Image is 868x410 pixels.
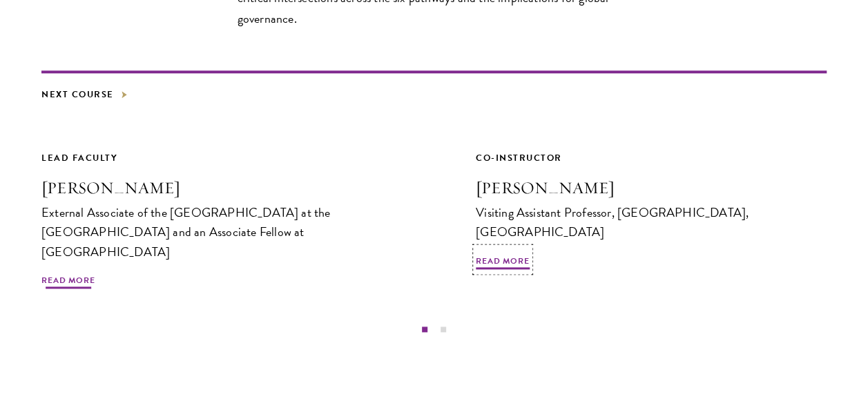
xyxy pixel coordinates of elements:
[476,203,827,242] div: Visiting Assistant Professor, [GEOGRAPHIC_DATA], [GEOGRAPHIC_DATA]
[416,320,434,338] button: 1 of 2
[476,150,827,166] div: Co-Instructor
[41,150,393,166] div: Lead Faculty
[41,176,393,199] h3: [PERSON_NAME]
[476,150,827,263] a: Co-Instructor [PERSON_NAME] Visiting Assistant Professor, [GEOGRAPHIC_DATA], [GEOGRAPHIC_DATA] Re...
[41,87,128,102] a: Next Course
[476,255,530,271] span: Read More
[41,150,393,283] a: Lead Faculty [PERSON_NAME] External Associate of the [GEOGRAPHIC_DATA] at the [GEOGRAPHIC_DATA] a...
[476,176,827,199] h3: [PERSON_NAME]
[434,320,452,338] button: 2 of 2
[41,274,95,291] span: Read More
[41,203,393,261] div: External Associate of the [GEOGRAPHIC_DATA] at the [GEOGRAPHIC_DATA] and an Associate Fellow at [...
